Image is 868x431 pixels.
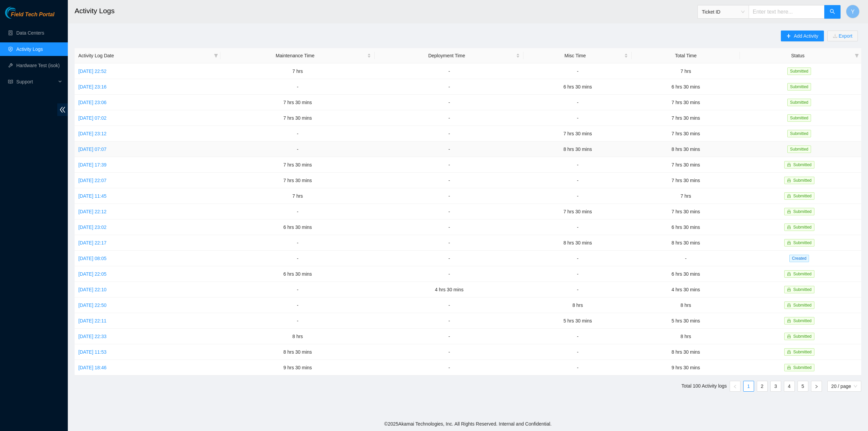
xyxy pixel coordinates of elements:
li: Previous Page [730,381,741,392]
td: - [375,188,524,204]
td: - [375,63,524,79]
span: lock [787,210,791,214]
td: 8 hrs [632,329,740,344]
div: Page Size [827,381,861,392]
span: Submitted [793,209,812,214]
button: search [824,5,841,19]
td: - [220,282,375,297]
button: plusAdd Activity [781,31,824,41]
span: filter [853,51,860,61]
td: 6 hrs 30 mins [524,79,632,95]
td: 8 hrs 30 mins [632,344,740,360]
a: [DATE] 23:12 [78,131,106,136]
a: [DATE] 07:07 [78,146,106,152]
a: 1 [744,381,754,391]
span: Submitted [787,99,811,106]
span: lock [787,288,791,292]
span: Submitted [793,287,812,292]
a: [DATE] 22:10 [78,287,106,292]
td: 8 hrs 30 mins [524,235,632,251]
a: [DATE] 17:39 [78,162,106,168]
span: Submitted [793,178,812,183]
span: filter [213,51,219,61]
a: [DATE] 18:46 [78,365,106,370]
td: - [375,219,524,235]
span: Y [851,7,855,16]
span: Submitted [787,83,811,91]
td: - [524,282,632,297]
a: Data Centers [16,30,44,36]
span: right [814,385,818,389]
td: 7 hrs 30 mins [220,95,375,110]
span: Submitted [787,130,811,137]
button: downloadExport [827,31,858,41]
td: - [375,79,524,95]
span: lock [787,225,791,229]
span: Submitted [793,240,812,245]
span: lock [787,334,791,338]
span: lock [787,303,791,307]
td: - [524,110,632,126]
td: - [524,188,632,204]
img: Akamai Technologies [5,7,34,19]
span: lock [787,194,791,198]
td: - [524,266,632,282]
li: 3 [770,381,781,392]
a: [DATE] 22:11 [78,318,106,324]
td: 7 hrs [220,188,375,204]
a: [DATE] 23:02 [78,224,106,230]
span: double-left [57,103,68,116]
td: - [375,126,524,141]
li: Total 100 Activity logs [682,381,727,392]
td: - [220,251,375,266]
span: Submitted [793,225,812,230]
td: - [524,173,632,188]
td: 6 hrs 30 mins [632,219,740,235]
td: 7 hrs 30 mins [632,173,740,188]
a: [DATE] 22:50 [78,302,106,308]
span: Status [744,52,852,59]
td: 8 hrs 30 mins [632,141,740,157]
td: 7 hrs [632,188,740,204]
td: - [375,266,524,282]
a: Akamai TechnologiesField Tech Portal [5,12,54,21]
span: Submitted [793,365,812,370]
a: [DATE] 11:45 [78,193,106,199]
td: 4 hrs 30 mins [632,282,740,297]
span: Ticket ID [702,7,745,17]
td: 8 hrs [524,297,632,313]
td: 7 hrs [220,63,375,79]
a: [DATE] 07:02 [78,115,106,121]
a: Hardware Test (isok) [16,63,60,68]
td: 7 hrs 30 mins [220,110,375,126]
a: [DATE] 08:05 [78,256,106,261]
td: 9 hrs 30 mins [632,360,740,375]
span: Submitted [787,67,811,75]
a: 4 [784,381,794,391]
span: Submitted [793,334,812,339]
td: - [524,63,632,79]
td: 8 hrs [220,329,375,344]
td: 7 hrs 30 mins [632,157,740,173]
td: 7 hrs 30 mins [632,126,740,141]
span: Submitted [793,162,812,167]
td: - [220,313,375,329]
span: Add Activity [794,32,818,40]
span: Submitted [793,303,812,308]
span: Submitted [793,272,812,276]
a: Activity Logs [16,46,43,52]
span: lock [787,241,791,245]
td: - [220,235,375,251]
span: Support [16,75,56,89]
td: 7 hrs 30 mins [524,126,632,141]
td: 6 hrs 30 mins [220,266,375,282]
td: 5 hrs 30 mins [632,313,740,329]
button: left [730,381,741,392]
td: 7 hrs 30 mins [632,95,740,110]
td: 8 hrs 30 mins [632,235,740,251]
a: 5 [798,381,808,391]
span: search [830,9,835,15]
td: - [375,141,524,157]
span: Submitted [787,145,811,153]
td: - [220,297,375,313]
